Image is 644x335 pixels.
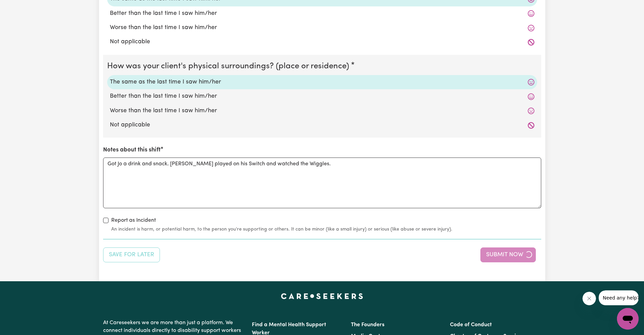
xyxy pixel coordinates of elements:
a: Careseekers home page [281,293,363,299]
label: The same as the last time I saw him/her [110,78,534,87]
textarea: Got Jo a drink and snack. [PERSON_NAME] played on his Switch and watched the Wiggles. [103,158,541,208]
label: Worse than the last time I saw him/her [110,23,534,32]
label: Report as Incident [111,216,156,224]
legend: How was your client's physical surroundings? (place or residence) [107,60,352,72]
iframe: Button to launch messaging window [617,308,639,330]
label: Worse than the last time I saw him/her [110,106,534,115]
a: Code of Conduct [450,322,492,328]
span: Need any help? [4,5,41,10]
iframe: Message from company [599,290,639,305]
label: Better than the last time I saw him/her [110,92,534,101]
label: Not applicable [110,38,534,46]
label: Notes about this shift [103,146,161,154]
a: The Founders [351,322,384,328]
label: Better than the last time I saw him/her [110,9,534,18]
label: Not applicable [110,121,534,129]
iframe: Close message [582,292,596,305]
small: An incident is harm, or potential harm, to the person you're supporting or others. It can be mino... [111,226,541,233]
